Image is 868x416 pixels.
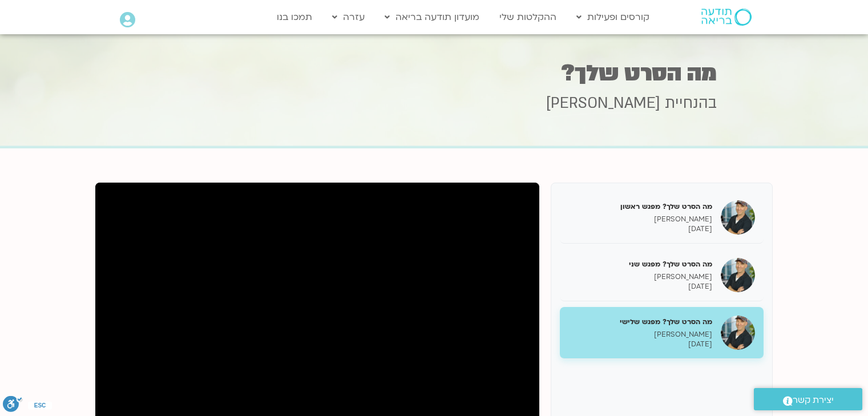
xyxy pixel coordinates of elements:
img: מה הסרט שלך? מפגש שני [721,258,755,292]
p: [DATE] [568,224,712,234]
a: תמכו בנו [271,6,318,28]
h5: מה הסרט שלך? מפגש שני [568,259,712,269]
p: [PERSON_NAME] [568,272,712,282]
p: [DATE] [568,340,712,349]
a: ההקלטות שלי [494,6,562,28]
a: עזרה [326,6,370,28]
img: מה הסרט שלך? מפגש ראשון [721,200,755,235]
h1: מה הסרט שלך? [152,62,717,84]
h5: מה הסרט שלך? מפגש ראשון [568,201,712,212]
h5: מה הסרט שלך? מפגש שלישי [568,317,712,327]
p: [PERSON_NAME] [568,330,712,340]
span: בהנחיית [665,93,717,114]
a: קורסים ופעילות [571,6,655,28]
p: [DATE] [568,282,712,292]
img: תודעה בריאה [701,9,752,26]
span: יצירת קשר [793,393,834,408]
img: מה הסרט שלך? מפגש שלישי [721,316,755,350]
p: [PERSON_NAME] [568,215,712,224]
a: מועדון תודעה בריאה [379,6,485,28]
a: יצירת קשר [754,388,862,410]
